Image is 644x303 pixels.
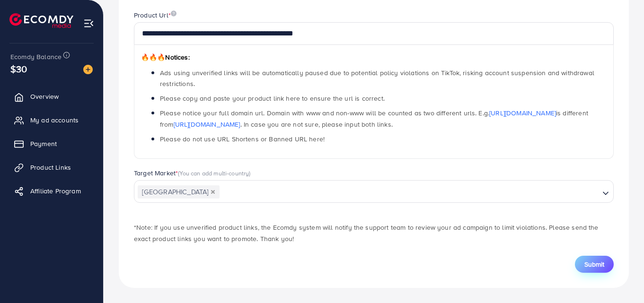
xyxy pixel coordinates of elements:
span: Notices: [141,52,190,62]
span: [GEOGRAPHIC_DATA] [138,185,220,199]
img: image [83,65,93,74]
span: Please notice your full domain url. Domain with www and non-www will be counted as two different ... [160,108,588,129]
span: Affiliate Program [30,186,81,196]
span: Submit [584,260,604,269]
span: (You can add multi-country) [178,169,250,177]
img: image [171,10,176,17]
span: $30 [10,62,27,76]
input: Search for option [221,185,599,199]
a: Payment [7,134,96,153]
span: Ads using unverified links will be automatically paused due to potential policy violations on Tik... [160,68,594,88]
span: Product Links [30,163,71,172]
label: Product Url [134,10,176,20]
div: Search for option [134,180,614,203]
span: 🔥🔥🔥 [141,52,165,62]
button: Deselect Pakistan [211,190,215,194]
p: *Note: If you use unverified product links, the Ecomdy system will notify the support team to rev... [134,222,614,244]
span: Please do not use URL Shortens or Banned URL here! [160,134,325,144]
iframe: Chat [604,260,637,296]
span: My ad accounts [30,115,79,125]
span: Ecomdy Balance [10,52,62,61]
a: [URL][DOMAIN_NAME] [174,120,240,129]
a: [URL][DOMAIN_NAME] [489,108,556,118]
a: Affiliate Program [7,182,96,200]
span: Overview [30,92,59,101]
span: Please copy and paste your product link here to ensure the url is correct. [160,94,385,103]
a: Overview [7,87,96,106]
button: Submit [575,256,614,273]
img: logo [9,13,73,28]
img: menu [83,18,94,29]
span: Payment [30,139,57,148]
label: Target Market [134,168,251,178]
a: Product Links [7,158,96,177]
a: My ad accounts [7,111,96,130]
